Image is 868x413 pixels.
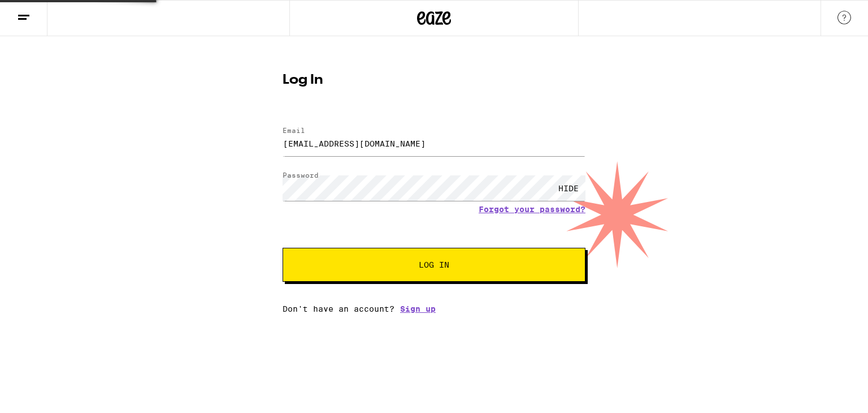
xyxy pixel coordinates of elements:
[283,248,585,282] button: Log In
[552,175,585,201] div: HIDE
[283,131,585,156] input: Email
[283,127,305,134] label: Email
[283,74,585,87] h1: Log In
[7,8,81,17] span: Hi. Need any help?
[400,304,436,313] a: Sign up
[419,261,449,269] span: Log In
[283,171,319,179] label: Password
[479,205,585,214] a: Forgot your password?
[283,304,585,313] div: Don't have an account?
